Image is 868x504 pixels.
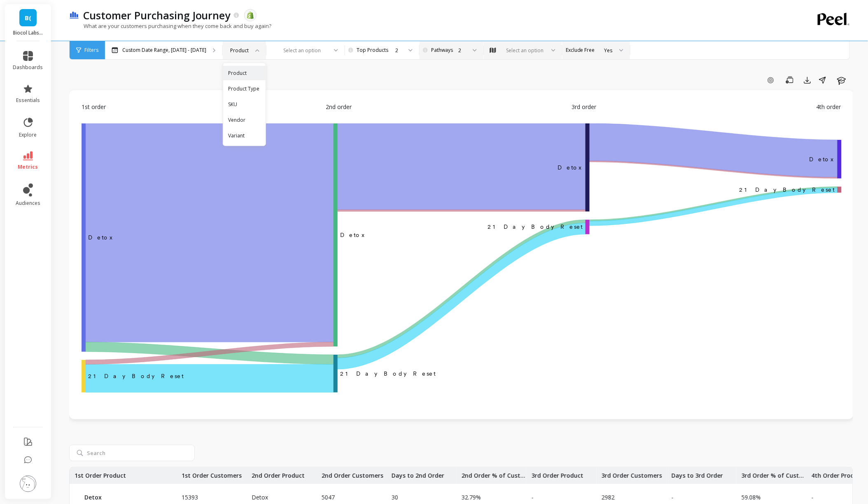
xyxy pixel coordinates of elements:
[16,97,40,104] span: essentials
[326,102,352,111] span: 2nd order
[228,100,261,108] div: SKU
[88,234,114,241] text: ‌Detox
[177,493,198,501] p: 15393
[667,467,723,484] p: Days to 3rd Order
[317,493,335,501] p: 5047
[19,132,37,138] span: explore
[667,493,674,501] p: -
[604,46,613,54] div: Yes
[20,476,36,492] img: profile picture
[737,493,761,501] p: 59.08%
[340,370,436,377] text: 21 Day Body Reset
[25,13,31,23] span: B(
[740,186,835,193] text: 21 Day Body Reset
[458,46,466,54] div: 2
[83,8,231,22] p: Customer Purchasing Journey
[457,467,527,484] p: 2nd Order % of Customers Bought
[228,132,261,139] div: Variant
[228,85,261,93] div: Product Type
[247,12,254,19] img: api.shopify.svg
[88,373,184,379] text: ‌21 Day Body Reset
[387,467,444,484] p: Days to 2nd Order
[69,22,271,30] p: What are your customers purchasing when they come back and buy again?
[177,467,242,484] p: 1st Order Customers
[558,164,583,171] text: ​Detox
[13,30,43,36] p: Biocol Labs (US)
[597,467,662,484] p: 3rd Order Customers
[737,467,807,484] p: 3rd Order % of Customers Bought
[395,46,402,54] div: 2
[387,493,398,501] p: 30
[597,493,615,501] p: 2982
[69,445,195,461] input: Search
[247,493,308,501] p: Detox
[488,224,583,230] text: ​21 Day Body Reset
[82,123,842,395] svg: A chart.
[69,12,79,19] img: header icon
[807,467,864,484] p: 4th Order Product
[228,69,261,77] div: Product
[247,467,305,484] p: 2nd Order Product
[122,47,206,53] p: Custom Date Range, [DATE] - [DATE]
[457,493,481,501] p: 32.79%
[84,47,98,53] span: Filters
[18,164,38,170] span: metrics
[490,47,496,53] img: audience_map.svg
[317,467,383,484] p: 2nd Order Customers
[228,116,261,124] div: Vendor
[16,200,40,207] span: audiences
[817,102,841,111] span: 4th order
[13,64,43,71] span: dashboards
[230,46,249,54] div: Product
[527,467,583,484] p: 3rd Order Product
[810,156,835,163] text: Detox
[527,493,588,501] p: -
[82,102,106,111] span: 1st order
[505,46,545,54] div: Select an option
[70,467,126,484] p: 1st Order Product
[340,232,366,238] text: Detox
[572,102,597,111] span: 3rd order
[84,493,167,501] p: Detox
